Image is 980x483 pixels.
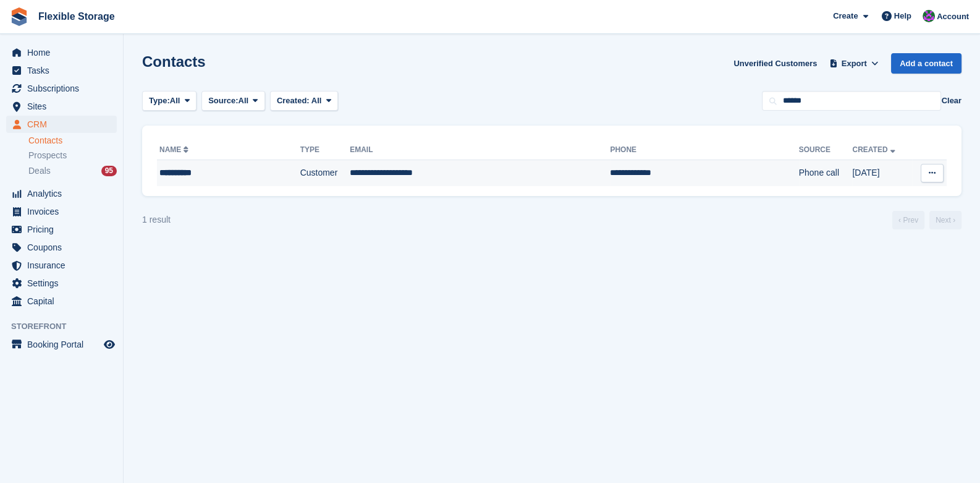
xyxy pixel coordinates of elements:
[28,165,51,177] span: Deals
[28,135,117,147] a: Contacts
[892,211,924,229] a: Previous
[300,140,350,160] th: Type
[890,211,964,229] nav: Page
[6,44,117,61] a: menu
[6,257,117,274] a: menu
[923,10,935,22] img: Daniel Douglas
[852,145,897,154] a: Created
[300,160,350,186] td: Customer
[6,203,117,220] a: menu
[28,150,67,161] span: Prospects
[11,320,123,333] span: Storefront
[799,160,853,186] td: Phone call
[610,140,798,160] th: Phone
[827,53,881,74] button: Export
[10,7,28,26] img: stora-icon-8386f47178a22dfd0bd8f6a31ec36ba5ce8667c1dd55bd0f319d3a0aa187defe.svg
[201,91,265,111] button: Source: All
[27,221,101,238] span: Pricing
[941,95,961,107] button: Clear
[6,185,117,202] a: menu
[27,275,101,292] span: Settings
[101,166,117,176] div: 95
[27,98,101,115] span: Sites
[208,95,238,107] span: Source:
[6,275,117,292] a: menu
[929,211,961,229] a: Next
[833,10,858,22] span: Create
[102,337,117,352] a: Preview store
[6,336,117,353] a: menu
[6,293,117,310] a: menu
[799,140,853,160] th: Source
[6,221,117,238] a: menu
[27,185,101,202] span: Analytics
[27,203,101,220] span: Invoices
[27,257,101,274] span: Insurance
[729,53,822,74] a: Unverified Customers
[28,149,117,162] a: Prospects
[27,80,101,97] span: Subscriptions
[842,58,867,70] span: Export
[142,213,171,226] div: 1 result
[27,336,101,353] span: Booking Portal
[6,98,117,115] a: menu
[350,140,610,160] th: Email
[28,165,117,177] a: Deals 95
[270,91,338,111] button: Created: All
[142,53,206,70] h1: Contacts
[27,293,101,310] span: Capital
[27,62,101,79] span: Tasks
[149,95,170,107] span: Type:
[239,95,249,107] span: All
[159,145,191,154] a: Name
[27,116,101,133] span: CRM
[170,95,180,107] span: All
[6,62,117,79] a: menu
[27,239,101,256] span: Coupons
[142,91,196,111] button: Type: All
[891,53,961,74] a: Add a contact
[6,80,117,97] a: menu
[6,239,117,256] a: menu
[277,96,310,105] span: Created:
[6,116,117,133] a: menu
[894,10,911,22] span: Help
[937,11,969,23] span: Account
[27,44,101,61] span: Home
[311,96,322,105] span: All
[33,6,120,27] a: Flexible Storage
[852,160,912,186] td: [DATE]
